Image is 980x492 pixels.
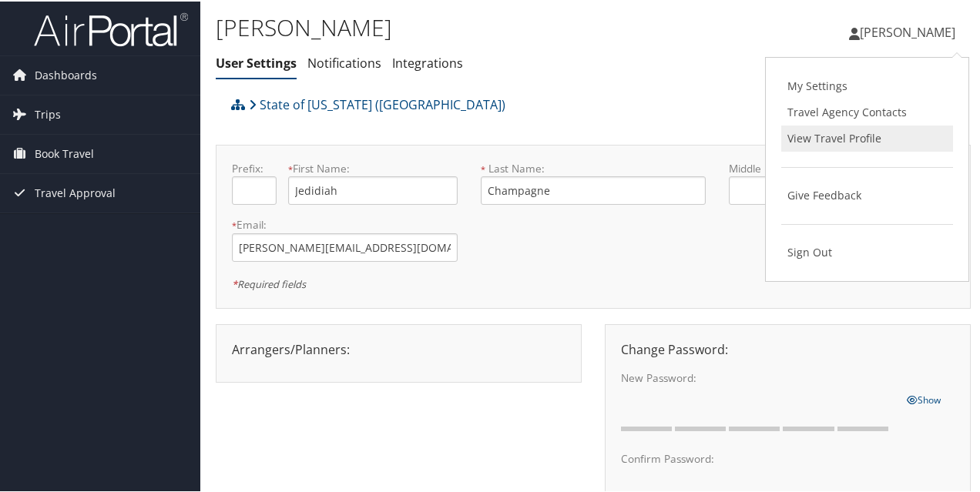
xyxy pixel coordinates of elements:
em: Required fields [232,276,306,290]
a: Travel Agency Contacts [781,98,953,124]
div: Change Password: [609,339,966,357]
h1: [PERSON_NAME] [216,10,719,42]
a: Give Feedback [781,181,953,207]
span: Trips [35,94,61,132]
a: Notifications [307,53,381,70]
a: My Settings [781,72,953,98]
a: [PERSON_NAME] [849,8,971,54]
a: User Settings [216,53,297,70]
label: Last Name: [481,159,706,175]
span: Dashboards [35,55,97,93]
label: Middle Name: [729,159,898,175]
label: Confirm Password: [621,450,895,465]
a: View Travel Profile [781,124,953,150]
label: First Name: [288,159,457,175]
img: airportal-logo.png [34,10,188,46]
label: New Password: [621,369,895,384]
label: Email: [232,216,458,231]
a: Show [907,389,941,406]
span: Travel Approval [35,172,116,211]
label: Prefix: [232,159,277,175]
span: [PERSON_NAME] [860,22,955,39]
a: State of [US_STATE] ([GEOGRAPHIC_DATA]) [249,88,505,119]
a: Sign Out [781,238,953,264]
a: Integrations [392,53,463,70]
span: Show [907,392,941,405]
span: Book Travel [35,133,94,172]
div: Arrangers/Planners: [220,339,577,357]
